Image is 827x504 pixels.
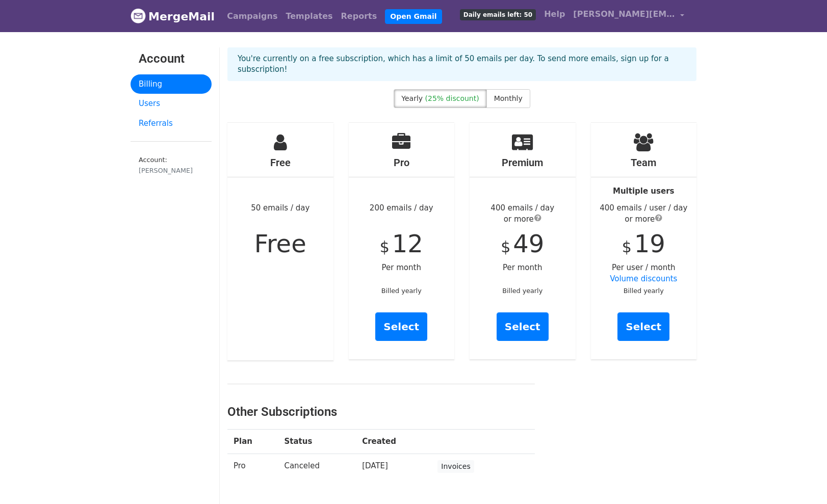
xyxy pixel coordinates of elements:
a: Select [497,312,549,341]
span: 12 [392,229,423,258]
h4: Pro [349,156,455,169]
img: MergeMail logo [131,8,146,23]
span: $ [380,238,390,256]
div: Per user / month [591,123,697,359]
th: Plan [227,430,278,454]
a: Select [375,312,427,341]
span: 49 [513,229,544,258]
span: (25% discount) [425,94,479,102]
td: Canceled [278,454,356,479]
h4: Premium [470,156,576,169]
div: 50 emails / day [227,123,333,360]
h3: Other Subscriptions [227,405,535,419]
a: Help [540,4,569,24]
a: Invoices [437,460,474,473]
small: Billed yearly [381,287,422,295]
a: Open Gmail [385,9,442,24]
a: Referrals [131,114,212,134]
span: Yearly [401,94,423,102]
p: You're currently on a free subscription, which has a limit of 50 emails per day. To send more ema... [238,54,686,75]
a: [PERSON_NAME][EMAIL_ADDRESS][DOMAIN_NAME] [569,4,688,28]
th: Created [356,430,431,454]
span: [PERSON_NAME][EMAIL_ADDRESS][DOMAIN_NAME] [573,8,675,20]
h3: Account [139,51,203,66]
div: [PERSON_NAME] [139,166,203,175]
strong: Multiple users [613,187,674,196]
a: MergeMail [131,6,215,27]
td: Pro [227,454,278,479]
small: Billed yearly [624,287,664,295]
h4: Free [227,156,333,169]
a: Templates [281,6,337,26]
small: Account: [139,156,203,175]
small: Billed yearly [502,287,542,295]
a: Volume discounts [610,274,677,283]
span: 19 [634,229,665,258]
div: 400 emails / user / day or more [591,202,697,225]
a: Select [617,312,669,341]
a: Daily emails left: 50 [456,4,540,24]
a: Billing [131,74,212,94]
span: Daily emails left: 50 [460,9,536,20]
a: Users [131,94,212,114]
td: [DATE] [356,454,431,479]
div: 200 emails / day Per month [349,123,455,359]
th: Status [278,430,356,454]
a: Reports [337,6,381,26]
span: $ [622,238,632,256]
span: Free [254,229,306,258]
div: 400 emails / day or more [470,202,576,225]
h4: Team [591,156,697,169]
span: Monthly [494,94,523,102]
div: Per month [470,123,576,359]
a: Campaigns [223,6,281,26]
span: $ [501,238,510,256]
